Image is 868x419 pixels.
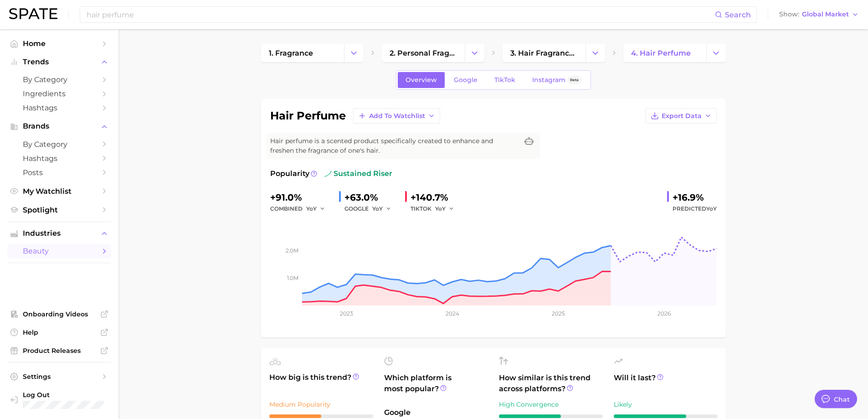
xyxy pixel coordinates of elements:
span: Overview [406,76,437,84]
span: YoY [706,205,717,212]
span: Hashtags [23,154,96,163]
span: 2. personal fragrance [390,49,457,57]
span: Export Data [662,112,702,120]
span: sustained riser [324,168,392,179]
span: beauty [23,247,96,255]
h1: hair perfume [270,110,346,121]
tspan: 2026 [657,310,671,317]
button: YoY [372,203,392,214]
a: Spotlight [7,203,111,217]
span: My Watchlist [23,187,96,196]
div: TIKTOK [411,203,461,214]
span: YoY [435,205,446,212]
a: 4. hair perfume [623,44,706,62]
span: Trends [23,58,96,66]
a: by Category [7,72,111,87]
div: GOOGLE [344,203,398,214]
a: Overview [398,72,445,88]
span: Brands [23,122,96,130]
a: Hashtags [7,101,111,115]
span: YoY [306,205,317,212]
a: Hashtags [7,151,111,166]
a: Posts [7,166,111,180]
button: Export Data [646,108,717,124]
div: +63.0% [344,190,398,205]
a: TikTok [487,72,523,88]
div: +140.7% [411,190,461,205]
a: My Watchlist [7,184,111,198]
span: Popularity [270,168,309,179]
a: 1. fragrance [261,44,344,62]
a: Google [446,72,485,88]
button: Add to Watchlist [353,108,440,124]
span: Spotlight [23,206,96,214]
span: Will it last? [614,372,718,394]
span: Log Out [23,391,125,399]
tspan: 2024 [445,310,459,317]
a: Log out. Currently logged in with e-mail jenine.guerriero@givaudan.com. [7,388,111,412]
span: Instagram [532,76,565,84]
button: YoY [306,203,326,214]
span: How similar is this trend across platforms? [499,372,603,394]
span: Posts [23,168,96,177]
a: beauty [7,244,111,258]
tspan: 2025 [552,310,565,317]
span: Home [23,39,96,48]
span: Google [454,76,478,84]
button: Industries [7,227,111,240]
span: 1. fragrance [269,49,313,57]
div: Medium Popularity [269,399,373,410]
a: Help [7,326,111,339]
div: 6 / 10 [499,414,603,418]
span: Beta [570,76,579,84]
span: YoY [372,205,383,212]
img: SPATE [9,8,57,19]
div: 7 / 10 [614,414,718,418]
div: High Convergence [499,399,603,410]
div: +16.9% [673,190,717,205]
span: Google [384,407,488,418]
div: 5 / 10 [269,414,373,418]
span: Onboarding Videos [23,310,96,318]
span: Help [23,328,96,336]
input: Search here for a brand, industry, or ingredient [86,7,715,22]
img: sustained riser [324,170,332,177]
span: Ingredients [23,89,96,98]
a: Ingredients [7,87,111,101]
button: Change Category [465,44,484,62]
span: Search [725,10,751,19]
span: by Category [23,75,96,84]
button: YoY [435,203,455,214]
a: 3. hair fragrance products [503,44,586,62]
button: ShowGlobal Market [777,9,861,21]
a: 2. personal fragrance [382,44,465,62]
div: +91.0% [270,190,332,205]
a: InstagramBeta [524,72,589,88]
a: Onboarding Videos [7,307,111,321]
span: Add to Watchlist [369,112,425,120]
tspan: 2023 [339,310,353,317]
button: Change Category [344,44,364,62]
span: TikTok [494,76,515,84]
div: Likely [614,399,718,410]
button: Trends [7,55,111,69]
span: Show [779,12,799,17]
span: Hashtags [23,103,96,112]
span: Predicted [673,203,717,214]
span: 4. hair perfume [631,49,691,57]
a: Settings [7,370,111,383]
a: Home [7,36,111,51]
span: Industries [23,229,96,238]
span: Product Releases [23,347,96,355]
span: 3. hair fragrance products [510,49,578,57]
span: Global Market [802,12,849,17]
span: Which platform is most popular? [384,372,488,403]
a: Product Releases [7,344,111,357]
a: by Category [7,137,111,151]
div: combined [270,203,332,214]
span: Settings [23,372,96,381]
button: Change Category [586,44,605,62]
span: Hair perfume is a scented product specifically created to enhance and freshen the fragrance of on... [270,136,518,155]
button: Brands [7,119,111,133]
button: Change Category [706,44,726,62]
